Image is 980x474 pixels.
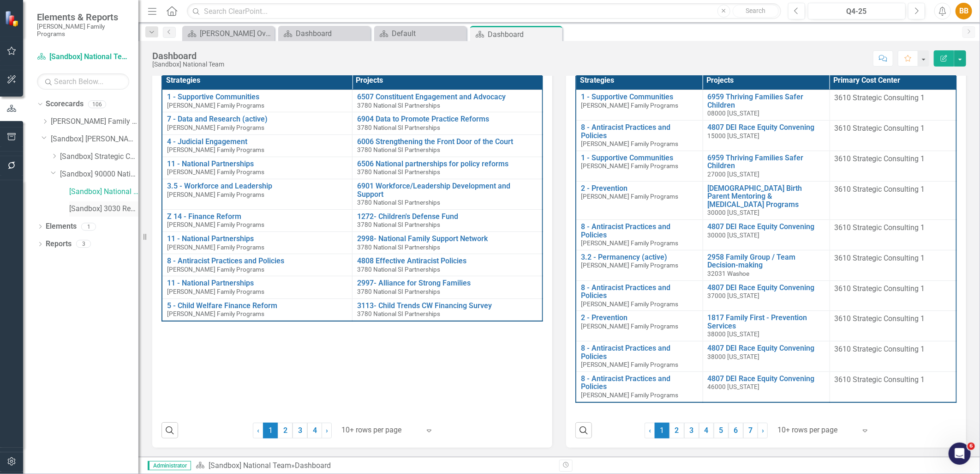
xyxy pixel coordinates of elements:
[581,314,698,322] a: 2 - Prevention
[699,423,714,438] a: 4
[708,383,760,390] span: 46000 [US_STATE]
[830,219,956,250] td: Double-Click to Edit
[152,51,224,61] div: Dashboard
[162,209,353,231] td: Double-Click to Edit Right Click for Context Menu
[167,235,347,243] a: 11 - National Partnerships
[835,254,925,262] span: 3610 Strategic Consulting 1
[708,223,825,231] a: 4807 DEI Race Equity Convening
[708,253,825,269] a: 2958 Family Group / Team Decision-making
[703,341,830,372] td: Double-Click to Edit Right Click for Context Menu
[581,154,698,162] a: 1 - Supportive Communities
[703,280,830,311] td: Double-Click to Edit Right Click for Context Menu
[167,102,264,109] span: [PERSON_NAME] Family Programs
[576,280,703,311] td: Double-Click to Edit Right Click for Context Menu
[357,279,538,287] a: 2997- Alliance for Strong Families
[392,28,464,39] div: Default
[581,223,698,239] a: 8 - Antiracist Practices and Policies
[830,151,956,181] td: Double-Click to Edit
[167,124,264,131] span: [PERSON_NAME] Family Programs
[581,162,678,170] span: [PERSON_NAME] Family Programs
[353,298,543,321] td: Double-Click to Edit Right Click for Context Menu
[257,426,259,435] span: ‹
[357,124,440,131] span: 3780 National SI Partnerships
[76,240,91,248] div: 3
[60,152,138,162] a: [Sandbox] Strategic Consulting 2
[703,121,830,151] td: Double-Click to Edit Right Click for Context Menu
[167,115,347,123] a: 7 - Data and Research (active)
[167,243,264,251] span: [PERSON_NAME] Family Programs
[708,353,760,360] span: 38000 [US_STATE]
[353,157,543,179] td: Double-Click to Edit Right Click for Context Menu
[167,138,347,146] a: 4 - Judicial Engagement
[581,102,678,109] span: [PERSON_NAME] Family Programs
[949,443,971,465] iframe: Intercom live chat
[167,221,264,228] span: [PERSON_NAME] Family Programs
[968,443,975,450] span: 6
[830,181,956,219] td: Double-Click to Edit
[733,5,779,18] button: Search
[357,199,440,206] span: 3780 National SI Partnerships
[357,102,440,109] span: 3780 National SI Partnerships
[835,345,925,353] span: 3610 Strategic Consulting 1
[576,181,703,219] td: Double-Click to Edit Right Click for Context Menu
[60,169,138,180] a: [Sandbox] 90000 National
[703,250,830,280] td: Double-Click to Edit Right Click for Context Menu
[296,28,368,39] div: Dashboard
[167,279,347,287] a: 11 - National Partnerships
[167,266,264,273] span: [PERSON_NAME] Family Programs
[669,423,684,438] a: 2
[37,52,129,62] a: [Sandbox] National Team
[703,90,830,121] td: Double-Click to Edit Right Click for Context Menu
[162,276,353,298] td: Double-Click to Edit Right Click for Context Menu
[185,28,272,39] a: [PERSON_NAME] Overview
[293,423,307,438] a: 3
[835,284,925,293] span: 3610 Strategic Consulting 1
[69,204,138,214] a: [Sandbox] 3030 Research Services
[88,100,106,108] div: 106
[357,146,440,153] span: 3780 National SI Partnerships
[830,121,956,151] td: Double-Click to Edit
[357,221,440,228] span: 3780 National SI Partnerships
[655,423,669,438] span: 1
[357,310,440,317] span: 3780 National SI Partnerships
[357,266,440,273] span: 3780 National SI Partnerships
[956,3,972,19] button: BB
[743,423,758,438] a: 7
[729,423,743,438] a: 6
[830,311,956,341] td: Double-Click to Edit
[576,90,703,121] td: Double-Click to Edit Right Click for Context Menu
[295,461,331,470] div: Dashboard
[708,123,825,132] a: 4807 DEI Race Equity Convening
[148,461,191,470] span: Administrator
[714,423,729,438] a: 5
[167,310,264,317] span: [PERSON_NAME] Family Programs
[281,28,368,39] a: Dashboard
[357,288,440,295] span: 3780 National SI Partnerships
[708,344,825,352] a: 4807 DEI Race Equity Convening
[830,250,956,280] td: Double-Click to Edit
[703,151,830,181] td: Double-Click to Edit Right Click for Context Menu
[649,426,651,435] span: ‹
[581,375,698,391] a: 8 - Antiracist Practices and Policies
[152,61,224,68] div: [Sandbox] National Team
[167,213,347,221] a: Z 14 - Finance Reform
[708,93,825,109] a: 6959 Thriving Families Safer Children
[162,231,353,254] td: Double-Click to Edit Right Click for Context Menu
[835,154,925,163] span: 3610 Strategic Consulting 1
[353,112,543,134] td: Double-Click to Edit Right Click for Context Menu
[708,109,760,117] span: 08000 [US_STATE]
[353,276,543,298] td: Double-Click to Edit Right Click for Context Menu
[708,132,760,140] span: 15000 [US_STATE]
[703,181,830,219] td: Double-Click to Edit Right Click for Context Menu
[37,23,129,38] small: [PERSON_NAME] Family Programs
[357,213,538,221] a: 1272- Children's Defense Fund
[581,140,678,147] span: [PERSON_NAME] Family Programs
[353,179,543,209] td: Double-Click to Edit Right Click for Context Menu
[357,138,538,146] a: 6006 Strengthening the Front Door of the Court
[46,221,77,232] a: Elements
[762,426,764,435] span: ›
[263,423,278,438] span: 1
[167,168,264,176] span: [PERSON_NAME] Family Programs
[162,298,353,321] td: Double-Click to Edit Right Click for Context Menu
